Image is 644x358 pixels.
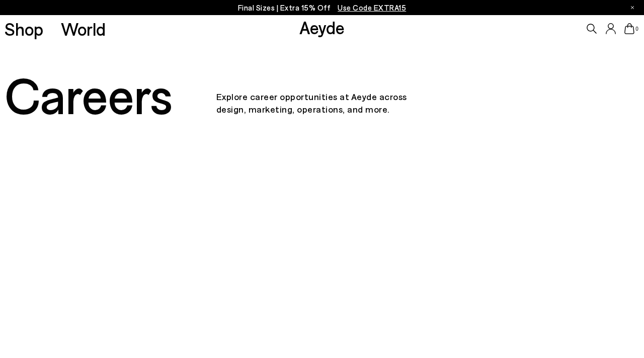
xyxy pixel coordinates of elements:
a: Shop [5,20,43,38]
a: 0 [624,23,634,34]
span: Navigate to /collections/ss25-final-sizes [338,3,406,12]
a: World [61,20,106,38]
p: Final Sizes | Extra 15% Off [238,2,407,14]
a: Aeyde [299,17,345,38]
span: 0 [634,26,639,32]
div: Careers [5,66,216,122]
p: Explore career opportunities at Aeyde across design, marketing, operations, and more. [216,72,428,116]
